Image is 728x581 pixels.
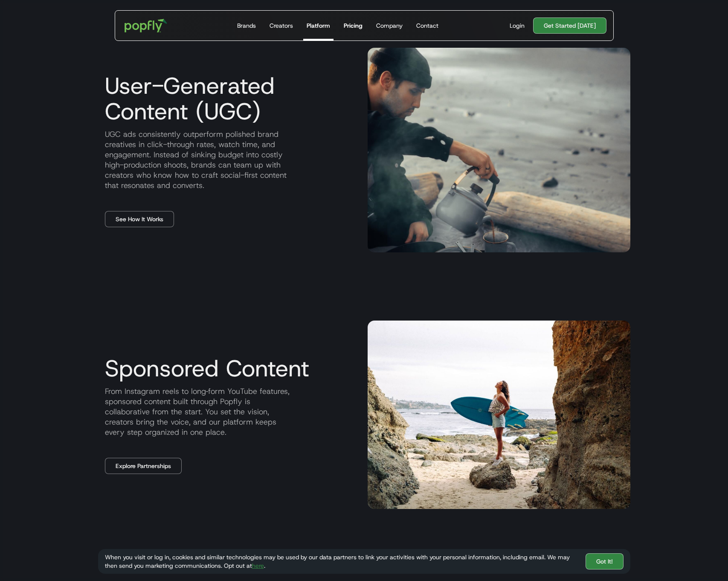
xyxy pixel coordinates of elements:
p: UGC ads consistently outperform polished brand creatives in click-through rates, watch time, and ... [98,129,361,191]
div: Brands [237,21,256,30]
a: Brands [234,11,259,40]
a: Got It! [586,553,624,569]
a: Login [506,21,528,30]
a: Platform [303,11,334,40]
a: home [119,13,174,38]
a: Get Started [DATE] [533,17,606,34]
div: Pricing [344,21,363,30]
div: Login [510,21,525,30]
a: Company [373,11,406,40]
a: Explore Partnerships [105,458,182,474]
h3: User-Generated Content (UGC) [98,73,361,124]
div: Contact [416,21,438,30]
a: See How It Works [105,211,174,227]
a: Contact [413,11,442,40]
a: Creators [266,11,296,40]
div: Company [376,21,403,30]
div: Platform [307,21,330,30]
div: When you visit or log in, cookies and similar technologies may be used by our data partners to li... [105,553,579,570]
a: here [252,562,264,569]
p: From Instagram reels to long‑form YouTube features, sponsored content built through Popfly is col... [98,386,361,437]
div: Creators [270,21,293,30]
h3: Sponsored Content [98,356,361,381]
a: Pricing [340,11,366,40]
